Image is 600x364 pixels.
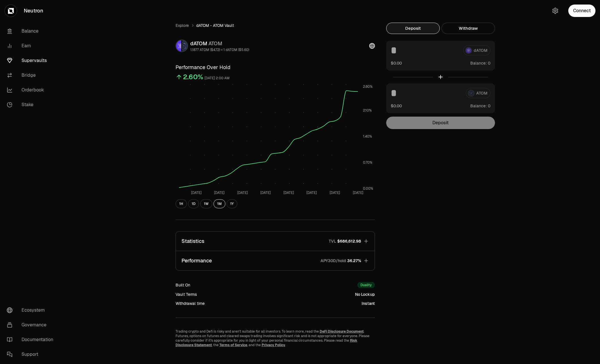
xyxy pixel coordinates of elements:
[337,238,361,244] span: $686,612.98
[176,63,375,71] h3: Performance Over Hold
[176,23,375,28] nav: breadcrumb
[191,190,201,195] tspan: [DATE]
[183,72,203,82] div: 2.60%
[329,238,336,244] p: TVL
[260,190,271,195] tspan: [DATE]
[2,24,61,38] a: Balance
[176,329,375,334] p: Trading crypto and Defi is risky and aren't suitable for all investors. To learn more, read the .
[363,108,372,113] tspan: 2.10%
[2,332,61,347] a: Documentation
[176,301,205,306] div: Withdrawal time
[204,75,230,82] div: [DATE] 2:00 AM
[568,5,595,17] button: Connect
[182,40,187,52] img: ATOM Logo
[470,60,487,66] span: Balance:
[2,38,61,53] a: Earn
[353,190,363,195] tspan: [DATE]
[363,84,373,89] tspan: 2.80%
[237,190,247,195] tspan: [DATE]
[470,103,487,109] span: Balance:
[176,251,375,270] button: PerformanceAPY30D/hold36.27%
[182,237,204,245] p: Statistics
[196,23,234,28] span: dATOM - ATOM Vault
[363,186,373,191] tspan: 0.00%
[176,334,375,347] p: Futures, options on futures and cleared swaps trading involves significant risk and is not approp...
[2,83,61,97] a: Orderbook
[2,318,61,332] a: Governance
[363,134,372,139] tspan: 1.40%
[2,68,61,83] a: Bridge
[188,199,199,208] button: 1D
[2,97,61,112] a: Stake
[227,199,237,208] button: 1Y
[200,199,212,208] button: 1W
[190,48,249,52] div: 1.1877 ATOM ($4.72) = 1 dATOM ($5.60)
[262,343,285,347] a: Privacy Policy
[2,347,61,362] a: Support
[321,258,346,264] p: APY30D/hold
[176,23,189,28] a: Explore
[391,60,402,66] button: $0.00
[176,282,190,288] div: Built On
[2,303,61,318] a: Ecosystem
[190,40,249,48] div: dATOM
[386,23,440,34] button: Deposit
[2,53,61,68] a: Supervaults
[363,160,372,165] tspan: 0.70%
[176,232,375,251] button: StatisticsTVL$686,612.98
[320,329,364,334] a: DeFi Disclosure Document
[355,292,375,297] div: No Lockup
[176,292,197,297] div: Vault Terms
[176,199,187,208] button: 1H
[208,40,222,47] span: ATOM
[176,338,357,347] a: Risk Disclosure Statement
[283,190,294,195] tspan: [DATE]
[347,258,361,264] span: 36.27%
[306,190,317,195] tspan: [DATE]
[176,40,181,52] img: dATOM Logo
[213,199,225,208] button: 1M
[182,257,212,265] p: Performance
[391,103,402,109] button: $0.00
[214,190,225,195] tspan: [DATE]
[357,282,375,288] div: Duality
[441,23,495,34] button: Withdraw
[329,190,340,195] tspan: [DATE]
[362,301,375,306] div: Instant
[219,343,247,347] a: Terms of Service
